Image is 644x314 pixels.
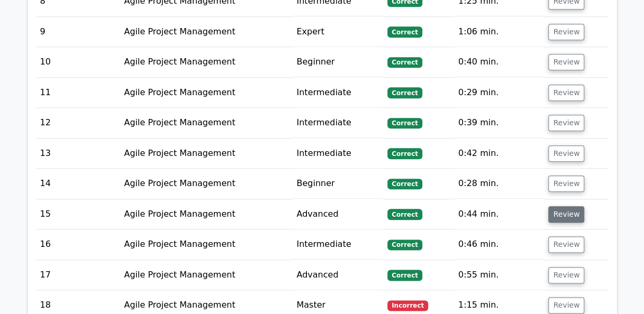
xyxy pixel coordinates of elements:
[454,78,545,108] td: 0:29 min.
[387,87,422,98] span: Correct
[120,78,292,108] td: Agile Project Management
[120,108,292,138] td: Agile Project Management
[36,138,120,169] td: 13
[387,118,422,128] span: Correct
[292,78,383,108] td: Intermediate
[548,236,584,253] button: Review
[36,260,120,290] td: 17
[36,169,120,199] td: 14
[120,138,292,169] td: Agile Project Management
[387,179,422,189] span: Correct
[548,85,584,101] button: Review
[548,115,584,131] button: Review
[120,17,292,47] td: Agile Project Management
[36,108,120,138] td: 12
[548,54,584,70] button: Review
[454,169,545,199] td: 0:28 min.
[120,229,292,260] td: Agile Project Management
[387,300,428,311] span: Incorrect
[454,229,545,260] td: 0:46 min.
[548,145,584,162] button: Review
[292,108,383,138] td: Intermediate
[387,26,422,37] span: Correct
[36,17,120,47] td: 9
[387,57,422,68] span: Correct
[454,17,545,47] td: 1:06 min.
[120,199,292,229] td: Agile Project Management
[454,47,545,77] td: 0:40 min.
[120,260,292,290] td: Agile Project Management
[120,169,292,199] td: Agile Project Management
[292,260,383,290] td: Advanced
[292,199,383,229] td: Advanced
[387,239,422,250] span: Correct
[454,108,545,138] td: 0:39 min.
[387,209,422,219] span: Correct
[548,267,584,283] button: Review
[548,297,584,313] button: Review
[292,47,383,77] td: Beginner
[292,229,383,260] td: Intermediate
[36,229,120,260] td: 16
[120,47,292,77] td: Agile Project Management
[292,138,383,169] td: Intermediate
[36,47,120,77] td: 10
[454,199,545,229] td: 0:44 min.
[36,78,120,108] td: 11
[387,270,422,280] span: Correct
[387,148,422,159] span: Correct
[548,176,584,192] button: Review
[292,169,383,199] td: Beginner
[454,138,545,169] td: 0:42 min.
[548,206,584,223] button: Review
[292,17,383,47] td: Expert
[36,199,120,229] td: 15
[454,260,545,290] td: 0:55 min.
[548,24,584,40] button: Review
